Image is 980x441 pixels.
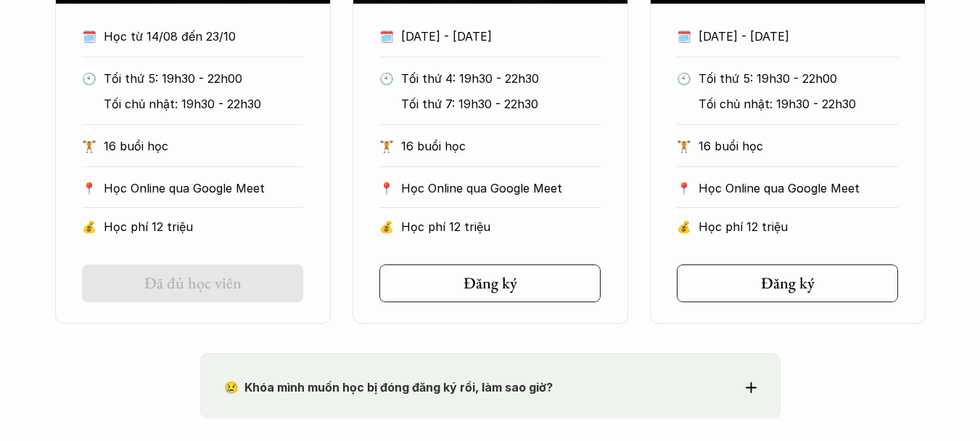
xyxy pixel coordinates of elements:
[464,274,517,293] h5: Đăng ký
[379,135,394,157] p: 🏋️
[379,264,601,302] a: Đăng ký
[401,135,601,157] p: 16 buổi học
[379,68,394,89] p: 🕙
[401,216,601,238] p: Học phí 12 triệu
[104,216,303,238] p: Học phí 12 triệu
[401,68,601,89] p: Tối thứ 4: 19h30 - 22h30
[401,93,601,115] p: Tối thứ 7: 19h30 - 22h30
[224,380,553,395] strong: 😢 Khóa mình muốn học bị đóng đăng ký rồi, làm sao giờ?
[401,177,601,199] p: Học Online qua Google Meet
[82,135,96,157] p: 🏋️
[144,274,242,293] h5: Đã đủ học viên
[82,68,96,89] p: 🕙
[699,25,871,47] p: [DATE] - [DATE]
[379,182,394,195] p: 📍
[677,135,691,157] p: 🏋️
[699,68,898,89] p: Tối thứ 5: 19h30 - 22h00
[699,177,898,199] p: Học Online qua Google Meet
[82,25,96,47] p: 🗓️
[82,182,96,195] p: 📍
[82,216,96,238] p: 💰
[379,25,394,47] p: 🗓️
[104,68,303,89] p: Tối thứ 5: 19h30 - 22h00
[104,25,276,47] p: Học từ 14/08 đến 23/10
[104,135,303,157] p: 16 buổi học
[677,25,691,47] p: 🗓️
[401,25,574,47] p: [DATE] - [DATE]
[379,216,394,238] p: 💰
[677,264,898,302] a: Đăng ký
[104,93,303,115] p: Tối chủ nhật: 19h30 - 22h30
[761,274,815,293] h5: Đăng ký
[104,177,303,199] p: Học Online qua Google Meet
[699,216,898,238] p: Học phí 12 triệu
[677,182,691,195] p: 📍
[677,68,691,89] p: 🕙
[677,216,691,238] p: 💰
[699,93,898,115] p: Tối chủ nhật: 19h30 - 22h30
[699,135,898,157] p: 16 buổi học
